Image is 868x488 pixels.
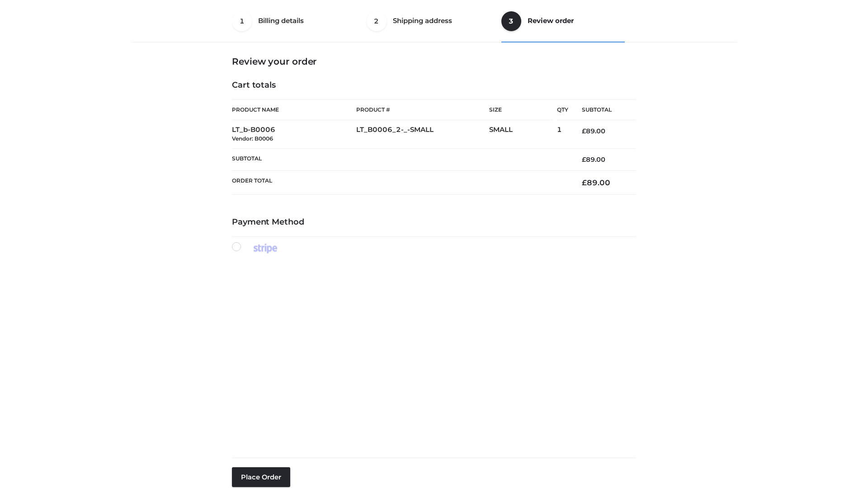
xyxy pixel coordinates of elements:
bdi: 89.00 [582,155,605,164]
bdi: 89.00 [582,178,610,187]
h4: Payment Method [232,217,636,227]
th: Order Total [232,171,568,195]
th: Product # [356,99,489,120]
th: Subtotal [232,148,568,170]
button: Place order [232,467,290,487]
span: £ [582,155,586,164]
td: LT_b-B0006 [232,120,356,149]
th: Size [489,100,552,120]
td: SMALL [489,120,557,149]
h4: Cart totals [232,80,636,90]
bdi: 89.00 [582,127,605,135]
h3: Review your order [232,56,636,67]
td: LT_B0006_2-_-SMALL [356,120,489,149]
span: £ [582,127,586,135]
th: Subtotal [568,100,636,120]
td: 1 [557,120,568,149]
small: Vendor: B0006 [232,135,273,142]
iframe: Secure payment input frame [230,252,634,450]
th: Qty [557,99,568,120]
th: Product Name [232,99,356,120]
span: £ [582,178,587,187]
